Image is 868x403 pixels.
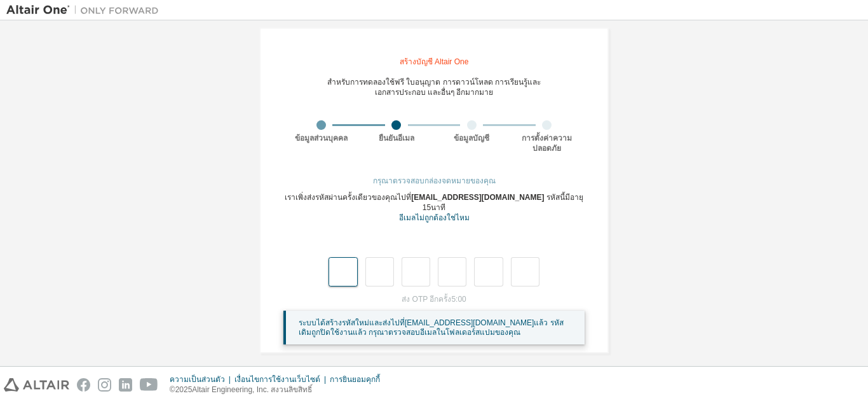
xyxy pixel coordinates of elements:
font: Altair Engineering, Inc. สงวนลิขสิทธิ์ [192,385,312,394]
img: facebook.svg [77,378,90,392]
img: altair_logo.svg [4,378,69,392]
font: เราเพิ่งส่งรหัสผ่านครั้งเดียวของคุณไปที่ [285,193,411,202]
font: ยืนยันอีเมล [379,134,414,143]
a: กลับไปที่แบบฟอร์มการลงทะเบียน [399,215,470,222]
font: การยินยอมคุกกี้ [330,375,380,384]
font: ระบบได้สร้างรหัสใหม่และส่งไปที่ [299,318,405,327]
img: อัลแตร์วัน [6,4,165,17]
img: linkedin.svg [119,378,132,392]
font: © [170,385,175,394]
font: เงื่อนไขการใช้งานเว็บไซต์ [234,375,320,384]
font: สร้างบัญชี Altair One [400,57,469,66]
img: instagram.svg [98,378,111,392]
font: รหัสนี้มีอายุ [546,193,583,202]
font: [EMAIL_ADDRESS][DOMAIN_NAME] [405,318,534,327]
font: แล้ว รหัสเดิมถูกปิดใช้งานแล้ว กรุณาตรวจสอบอีเมลในโฟลเดอร์สแปมของคุณ [299,318,564,337]
img: youtube.svg [140,378,158,392]
font: ข้อมูลส่วนบุคคล [295,134,348,143]
font: 2025 [175,385,193,394]
font: กรุณาตรวจสอบกล่องจดหมายของคุณ [373,176,496,185]
font: 15 [423,203,431,212]
font: การตั้งค่าความปลอดภัย [522,134,572,153]
font: นาที [431,203,445,212]
font: เอกสารประกอบ และอื่นๆ อีกมากมาย [375,88,494,97]
font: [EMAIL_ADDRESS][DOMAIN_NAME] [411,193,544,202]
font: ข้อมูลบัญชี [454,134,489,143]
font: สำหรับการทดลองใช้ฟรี ใบอนุญาต การดาวน์โหลด การเรียนรู้และ [327,78,541,87]
font: อีเมลไม่ถูกต้องใช่ไหม [399,213,470,222]
font: ความเป็นส่วนตัว [170,375,225,384]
